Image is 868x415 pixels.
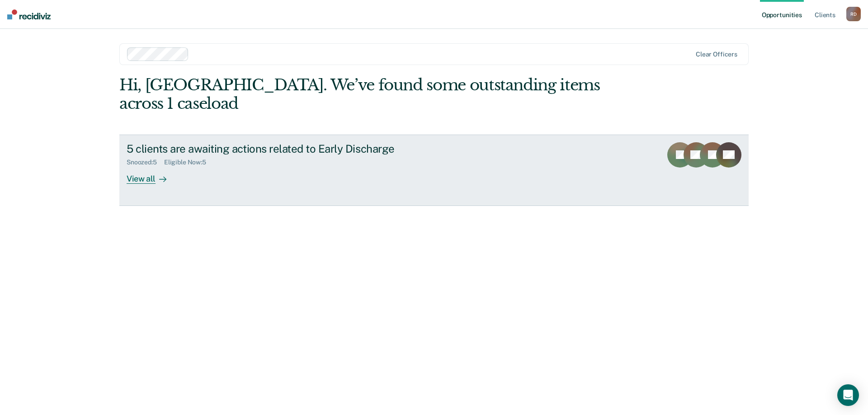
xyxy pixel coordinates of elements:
div: Snoozed : 5 [127,159,164,166]
div: 5 clients are awaiting actions related to Early Discharge [127,142,444,155]
div: Open Intercom Messenger [837,384,859,406]
div: Clear officers [696,51,737,58]
div: Eligible Now : 5 [164,159,213,166]
div: Hi, [GEOGRAPHIC_DATA]. We’ve found some outstanding items across 1 caseload [119,76,623,113]
button: RD [846,7,861,21]
div: R D [846,7,861,21]
div: View all [127,166,177,184]
a: 5 clients are awaiting actions related to Early DischargeSnoozed:5Eligible Now:5View all [119,135,749,206]
img: Recidiviz [7,9,51,19]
